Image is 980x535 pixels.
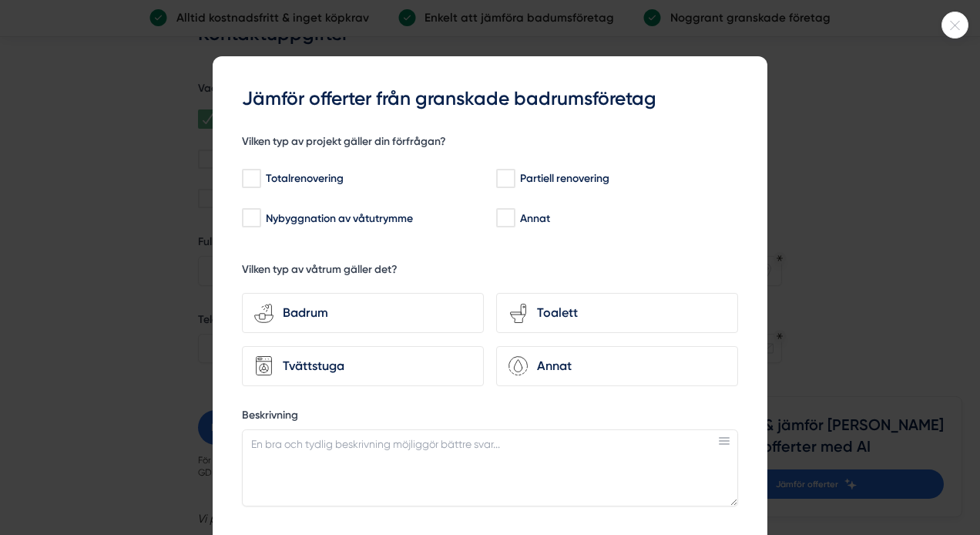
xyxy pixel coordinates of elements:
input: Annat [496,210,514,226]
h5: Vilken typ av projekt gäller din förfrågan? [242,134,446,153]
input: Partiell renovering [496,171,514,187]
label: Beskrivning [242,408,738,427]
input: Totalrenovering [242,171,260,187]
h3: Jämför offerter från granskade badrumsföretag [242,86,738,113]
h5: Vilken typ av våtrum gäller det? [242,262,398,281]
input: Nybyggnation av våtutrymme [242,210,260,226]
